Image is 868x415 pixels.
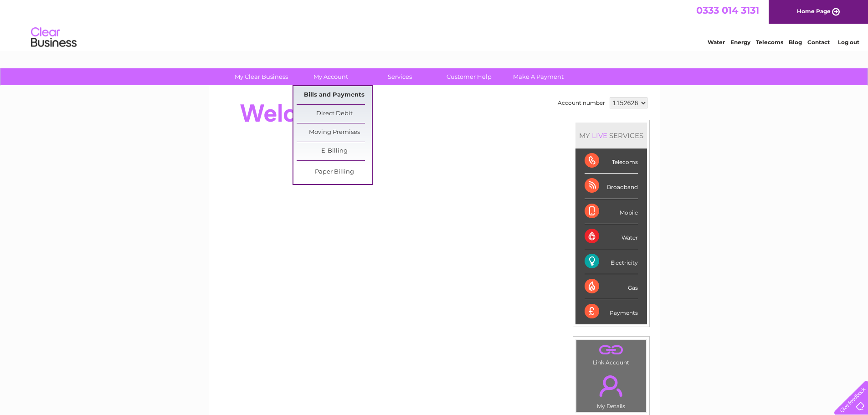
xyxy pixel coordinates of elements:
[590,131,609,140] div: LIVE
[585,274,638,299] div: Gas
[579,342,644,358] a: .
[431,68,507,85] a: Customer Help
[585,174,638,199] div: Broadband
[224,68,299,85] a: My Clear Business
[585,199,638,224] div: Mobile
[297,123,372,142] a: Moving Premises
[576,339,647,368] td: Link Account
[756,39,783,46] a: Telecoms
[789,39,802,46] a: Blog
[293,68,368,85] a: My Account
[585,149,638,174] div: Telecoms
[362,68,437,85] a: Services
[297,163,372,181] a: Paper Billing
[807,39,830,46] a: Contact
[297,86,372,104] a: Bills and Payments
[838,39,859,46] a: Log out
[31,24,77,51] img: logo.png
[585,224,638,249] div: Water
[576,368,647,412] td: My Details
[297,142,372,160] a: E-Billing
[696,5,759,16] a: 0333 014 3131
[501,68,576,85] a: Make A Payment
[730,39,750,46] a: Energy
[219,5,650,44] div: Clear Business is a trading name of Verastar Limited (registered in [GEOGRAPHIC_DATA] No. 3667643...
[585,249,638,274] div: Electricity
[585,299,638,324] div: Payments
[575,123,647,149] div: MY SERVICES
[708,39,725,46] a: Water
[555,95,607,111] td: Account number
[579,370,644,402] a: .
[297,105,372,123] a: Direct Debit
